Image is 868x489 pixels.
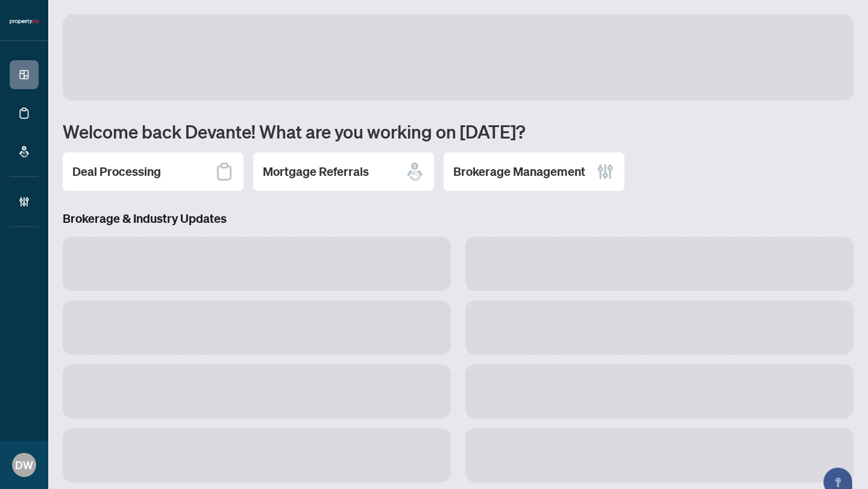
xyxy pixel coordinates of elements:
h2: Brokerage Management [453,163,585,180]
h2: Deal Processing [72,163,161,180]
img: logo [10,18,39,25]
h2: Mortgage Referrals [263,163,369,180]
span: DW [15,456,33,473]
h1: Welcome back Devante! What are you working on [DATE]? [63,120,854,143]
h3: Brokerage & Industry Updates [63,210,854,227]
button: Open asap [820,447,856,483]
